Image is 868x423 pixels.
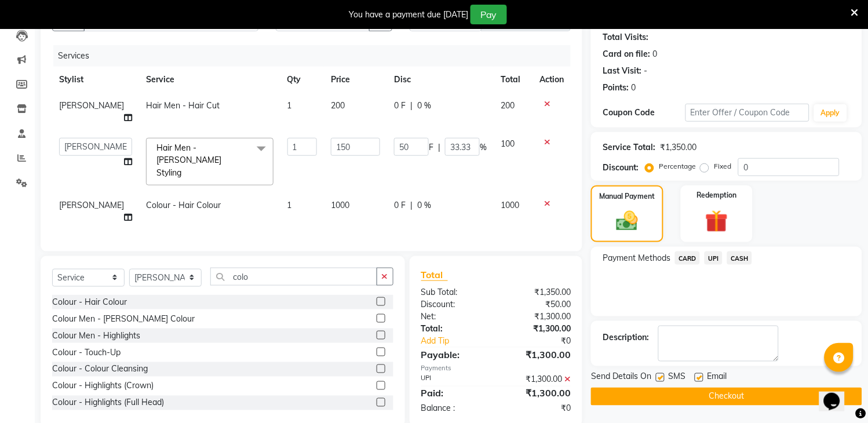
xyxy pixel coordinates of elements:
img: _gift.svg [698,207,735,235]
th: Action [533,67,571,93]
div: Card on file: [603,48,650,60]
div: Total Visits: [603,31,648,43]
div: Net: [413,311,496,323]
label: Percentage [659,161,696,172]
div: Colour Men - [PERSON_NAME] Colour [52,313,195,325]
button: Checkout [591,388,862,406]
span: CASH [727,251,752,265]
div: Services [53,45,579,67]
span: SMS [668,371,685,385]
div: Coupon Code [603,107,685,119]
div: ₹1,300.00 [496,323,579,335]
span: 200 [331,100,345,111]
span: [PERSON_NAME] [59,200,124,210]
label: Fixed [714,161,731,172]
span: 1 [287,100,292,111]
div: Service Total: [603,141,655,154]
div: Total: [413,323,496,335]
div: Last Visit: [603,65,641,77]
th: Disc [387,67,494,93]
span: 100 [501,138,515,149]
span: | [438,141,440,154]
th: Total [494,67,533,93]
div: Colour - Touch-Up [52,347,121,359]
th: Stylist [52,67,139,93]
span: 200 [501,100,515,111]
iframe: chat widget [819,377,856,411]
span: | [410,100,413,112]
div: ₹1,300.00 [496,348,579,362]
span: Hair Men - Hair Cut [146,100,220,111]
span: Hair Men - [PERSON_NAME] Styling [156,143,221,178]
div: ₹1,300.00 [496,386,579,400]
span: 0 % [417,100,431,112]
span: 0 F [394,100,406,112]
span: 1000 [501,200,519,210]
a: Add Tip [413,335,510,347]
div: ₹1,350.00 [496,286,579,298]
div: ₹1,300.00 [496,311,579,323]
th: Qty [280,67,324,93]
button: Apply [814,104,847,122]
div: UPI [413,374,496,386]
span: F [429,141,433,154]
label: Redemption [696,190,736,200]
span: 0 F [394,199,406,211]
span: Email [707,371,727,385]
span: Colour - Hair Colour [146,200,221,210]
div: Colour Men - Highlights [52,330,140,342]
img: _cash.svg [610,209,644,234]
span: 1000 [331,200,349,210]
span: 1 [287,200,292,210]
div: Description: [603,331,649,344]
span: Send Details On [591,371,651,385]
div: You have a payment due [DATE] [349,9,468,21]
div: Points: [603,82,629,94]
div: Paid: [413,386,496,400]
div: - [644,65,647,77]
div: Colour - Highlights (Crown) [52,380,154,392]
span: % [480,141,487,154]
div: Balance : [413,403,496,415]
span: UPI [705,251,723,265]
span: Total [421,269,448,281]
div: Colour - Highlights (Full Head) [52,397,164,409]
div: Discount: [603,162,639,174]
span: 0 % [417,199,431,211]
input: Search or Scan [210,268,377,286]
div: 0 [631,82,636,94]
div: Discount: [413,298,496,311]
div: ₹50.00 [496,298,579,311]
span: Payment Methods [603,252,670,264]
span: | [410,199,413,211]
div: 0 [652,48,657,60]
div: Sub Total: [413,286,496,298]
th: Price [324,67,387,93]
div: Colour - Colour Cleansing [52,363,148,375]
button: Pay [471,5,507,24]
span: [PERSON_NAME] [59,100,124,111]
div: ₹0 [496,403,579,415]
th: Service [139,67,280,93]
input: Enter Offer / Coupon Code [685,104,809,122]
div: Colour - Hair Colour [52,296,127,308]
a: x [181,167,187,178]
label: Manual Payment [600,191,655,202]
div: Payments [421,364,571,374]
div: ₹1,350.00 [660,141,696,154]
span: CARD [675,251,700,265]
div: ₹0 [510,335,579,347]
div: Payable: [413,348,496,362]
div: ₹1,300.00 [496,374,579,386]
